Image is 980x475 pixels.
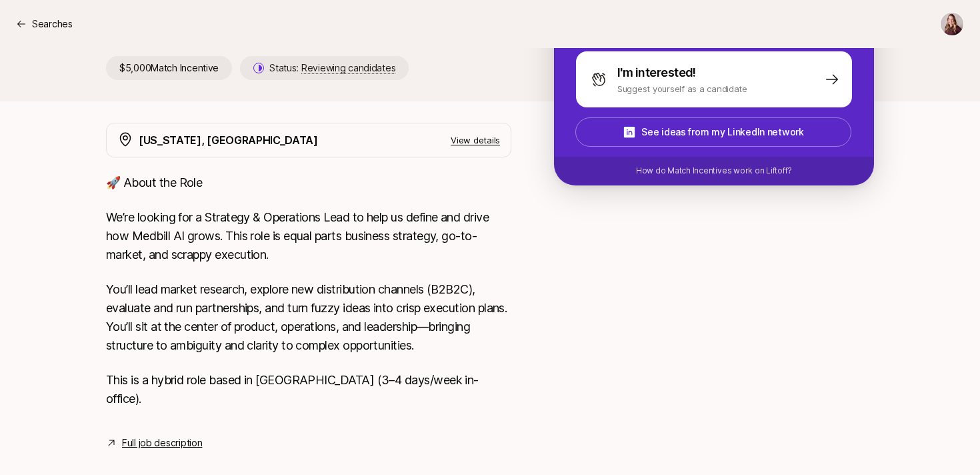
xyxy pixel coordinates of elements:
[617,82,747,95] p: Suggest yourself as a candidate
[106,280,511,355] p: You’ll lead market research, explore new distribution channels (B2B2C), evaluate and run partners...
[941,13,963,35] img: Liz Ernst
[940,12,964,36] button: Liz Ernst
[575,117,851,147] button: See ideas from my LinkedIn network
[641,124,803,140] p: See ideas from my LinkedIn network
[636,165,792,177] p: How do Match Incentives work on Liftoff?
[32,16,73,32] p: Searches
[451,133,500,147] p: View details
[106,56,232,80] p: $5,000 Match Incentive
[122,435,202,451] a: Full job description
[139,131,318,149] p: [US_STATE], [GEOGRAPHIC_DATA]
[269,60,395,76] p: Status:
[106,173,511,192] p: 🚀 About the Role
[301,62,395,74] span: Reviewing candidates
[106,371,511,408] p: This is a hybrid role based in [GEOGRAPHIC_DATA] (3–4 days/week in-office).
[617,63,696,82] p: I'm interested!
[106,208,511,264] p: We’re looking for a Strategy & Operations Lead to help us define and drive how Medbill AI grows. ...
